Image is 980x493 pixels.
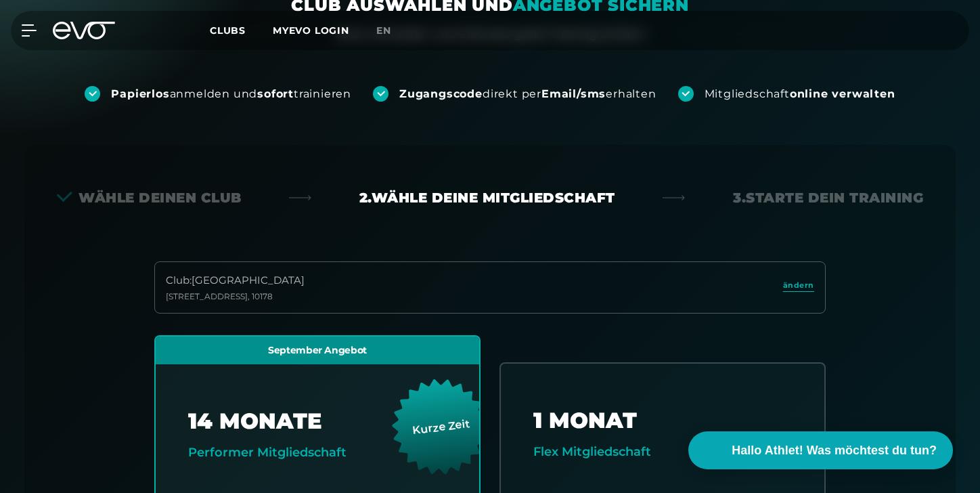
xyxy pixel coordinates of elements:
div: Wähle deinen Club [57,188,242,207]
span: ändern [783,280,814,291]
strong: Zugangscode [399,87,483,100]
a: MYEVO LOGIN [273,24,349,37]
span: Clubs [210,24,246,37]
a: ändern [783,280,814,295]
span: en [376,24,391,37]
div: anmelden und trainieren [111,87,351,102]
span: Hallo Athlet! Was möchtest du tun? [732,442,937,460]
div: [STREET_ADDRESS] , 10178 [166,291,305,302]
div: Mitgliedschaft [705,87,895,102]
div: direkt per erhalten [399,87,656,102]
strong: online verwalten [790,87,895,100]
a: Clubs [210,24,273,37]
strong: Papierlos [111,87,169,100]
strong: Email/sms [541,87,606,100]
button: Hallo Athlet! Was möchtest du tun? [688,431,953,469]
a: en [376,23,407,39]
div: Club : [GEOGRAPHIC_DATA] [166,273,305,288]
div: 2. Wähle deine Mitgliedschaft [359,188,615,207]
strong: sofort [257,87,294,100]
div: 3. Starte dein Training [733,188,923,207]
